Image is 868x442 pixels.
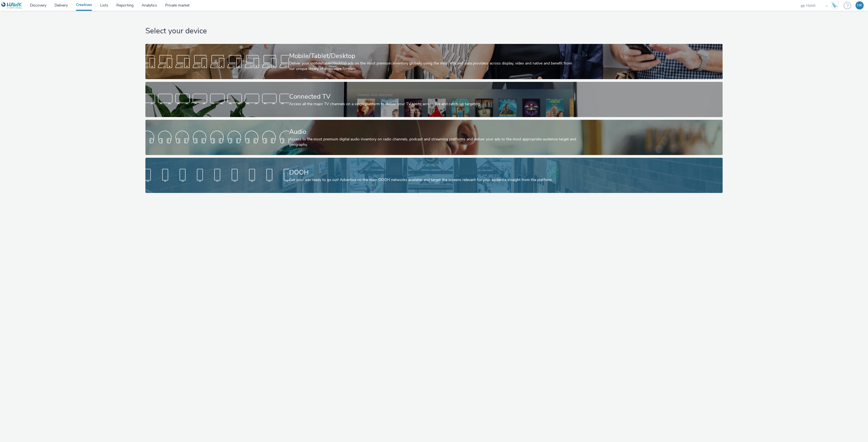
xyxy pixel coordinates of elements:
a: Mobile/Tablet/DesktopDeliver your mobile/tablet/desktop ads on the most premium inventory globall... [145,44,723,79]
div: Connected TV [289,92,577,101]
div: Mobile/Tablet/Desktop [289,51,577,61]
div: Access to the most premium digital audio inventory on radio channels, podcast and streaming platf... [289,137,577,148]
div: Access all the major TV channels on a single platform to deliver your TV spots across live and ca... [289,101,577,107]
div: Audio [289,127,577,137]
img: Hawk Academy [831,1,839,10]
img: undefined Logo [1,2,22,9]
div: Get your ads ready to go out! Advertise on the main DOOH networks available and target the screen... [289,177,577,183]
div: Deliver your mobile/tablet/desktop ads on the most premium inventory globally using the most effi... [289,61,577,72]
a: Hawk Academy [831,1,841,10]
h1: Select your device [145,26,723,36]
div: DOOH [289,168,577,177]
a: Connected TVAccess all the major TV channels on a single platform to deliver your TV spots across... [145,82,723,117]
div: HK [857,1,862,9]
a: DOOHGet your ads ready to go out! Advertise on the main DOOH networks available and target the sc... [145,158,723,193]
a: AudioAccess to the most premium digital audio inventory on radio channels, podcast and streaming ... [145,120,723,155]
